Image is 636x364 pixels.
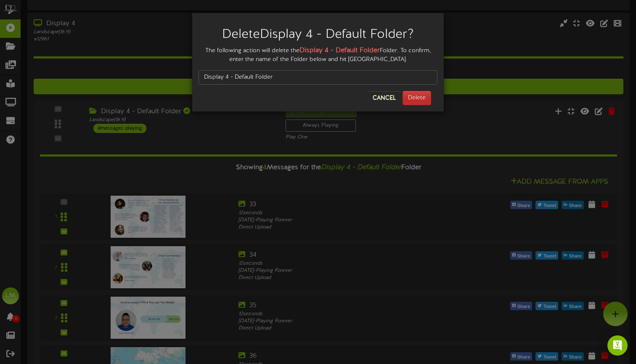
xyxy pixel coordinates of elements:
div: Open Intercom Messenger [607,335,628,356]
div: The following action will delete the Folder. To confirm, enter the name of the Folder below and h... [199,46,437,64]
input: Display 4 - Default Folder [199,70,437,85]
button: Delete [403,91,431,105]
strong: Display 4 - Default Folder [299,47,380,54]
button: Cancel [368,91,401,105]
h2: Delete Display 4 - Default Folder ? [205,28,431,42]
